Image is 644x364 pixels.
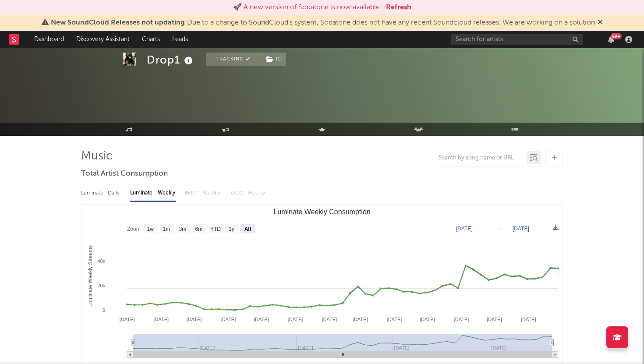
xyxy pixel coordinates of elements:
a: Leads [166,31,194,48]
text: [DATE] [120,317,135,322]
text: 6m [195,226,203,232]
text: [DATE] [513,226,529,232]
span: Dismiss [598,19,603,26]
text: [DATE] [322,317,337,322]
text: [DATE] [420,317,435,322]
span: Total Artist Consumption [81,169,168,179]
text: [DATE] [353,317,368,322]
div: Drop1 [147,53,195,67]
div: Luminate - Weekly [130,186,176,201]
text: [DATE] [153,317,169,322]
text: 1m [163,226,170,232]
span: ( 1 ) [261,53,287,66]
text: All [244,226,251,232]
text: Luminate Weekly Streams [87,245,93,307]
text: 20k [97,283,105,288]
text: [DATE] [387,317,402,322]
button: Tracking [206,53,261,66]
div: 99 + [611,33,622,39]
text: [DATE] [254,317,269,322]
text: 3m [179,226,187,232]
text: 1y [229,226,234,232]
text: 0 [103,307,105,313]
button: (1) [261,53,286,66]
button: 99+ [608,36,614,43]
text: [DATE] [221,317,236,322]
text: [DATE] [454,317,469,322]
span: New SoundCloud Releases not updating [51,19,185,26]
text: [DATE] [456,226,473,232]
input: Search for artists [451,34,583,45]
div: Luminate - Daily [81,186,121,201]
text: Zoom [127,226,141,232]
span: : Due to a change to SoundCloud's system, Sodatone does not have any recent Soundcloud releases. ... [51,19,595,26]
text: [DATE] [487,317,502,322]
text: 1w [147,226,154,232]
button: Refresh [386,2,411,13]
input: Search by song name or URL [434,155,527,162]
text: YTD [210,226,221,232]
a: Charts [136,31,166,48]
text: Luminate Weekly Consumption [273,208,370,216]
a: Dashboard [28,31,70,48]
text: [DATE] [288,317,303,322]
a: Discovery Assistant [70,31,136,48]
div: 🚀 A new version of Sodatone is now available. [233,2,382,13]
text: 40k [97,258,105,264]
text: [DATE] [521,317,536,322]
text: → [498,226,503,232]
text: [DATE] [187,317,202,322]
